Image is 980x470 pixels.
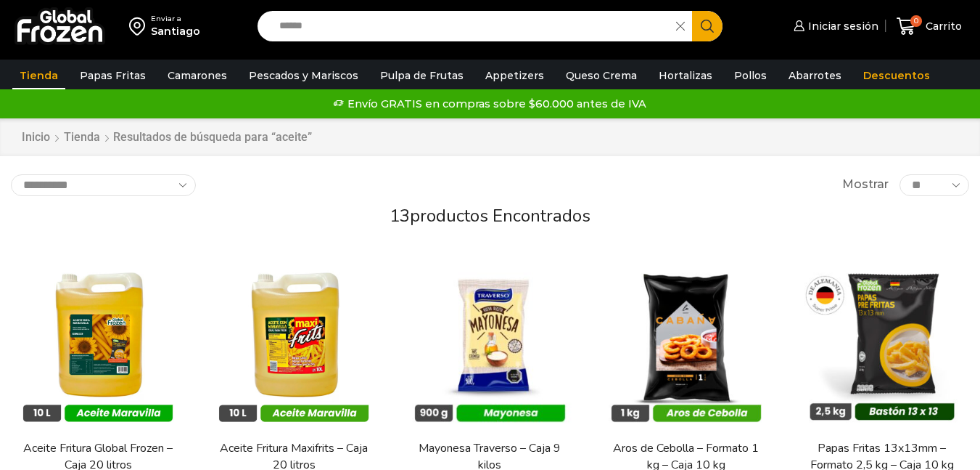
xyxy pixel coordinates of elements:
a: Appetizers [478,62,551,89]
span: 13 [390,204,410,227]
a: Hortalizas [651,62,720,89]
a: Queso Crema [559,62,644,89]
select: Pedido de la tienda [11,174,196,196]
a: Iniciar sesión [790,12,878,41]
a: Camarones [160,62,234,89]
nav: Breadcrumb [21,129,312,146]
span: Iniciar sesión [804,19,878,33]
a: Pescados y Mariscos [242,62,366,89]
span: productos encontrados [410,204,590,227]
button: Search button [692,11,722,41]
a: Tienda [63,129,101,146]
span: 0 [910,15,922,27]
a: Tienda [12,62,65,89]
a: 0 Carrito [893,9,965,44]
h1: Resultados de búsqueda para “aceite” [113,130,312,144]
div: Enviar a [151,14,200,24]
span: Mostrar [842,177,889,193]
div: Santiago [151,24,200,39]
a: Pollos [727,62,774,89]
img: address-field-icon.svg [129,14,151,39]
a: Inicio [21,129,51,146]
a: Papas Fritas [73,62,153,89]
a: Pulpa de Frutas [373,62,471,89]
span: Carrito [922,19,962,33]
a: Descuentos [856,62,937,89]
a: Abarrotes [781,62,849,89]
